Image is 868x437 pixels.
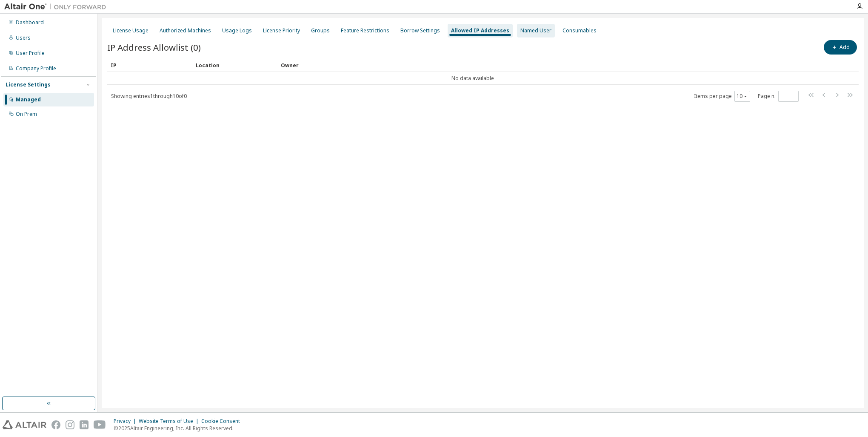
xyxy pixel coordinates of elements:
[451,27,509,34] div: Allowed IP Addresses
[3,420,46,429] img: altair_logo.svg
[139,418,201,425] div: Website Terms of Use
[520,27,551,34] div: Named User
[341,27,389,34] div: Feature Restrictions
[694,91,750,102] span: Items per page
[111,58,189,72] div: IP
[263,27,300,34] div: License Priority
[113,27,148,34] div: License Usage
[737,93,748,100] button: 10
[4,3,111,11] img: Altair One
[107,72,838,85] td: No data available
[16,111,37,118] div: On Prem
[196,58,274,72] div: Location
[16,34,31,41] div: Users
[51,420,60,429] img: facebook.svg
[94,420,106,429] img: youtube.svg
[400,27,440,34] div: Borrow Settings
[16,50,45,57] div: User Profile
[114,418,139,425] div: Privacy
[758,91,799,102] span: Page n.
[824,40,857,55] button: Add
[160,27,211,34] div: Authorized Machines
[80,420,89,429] img: linkedin.svg
[311,27,330,34] div: Groups
[114,425,245,432] p: © 2025 Altair Engineering, Inc. All Rights Reserved.
[281,58,835,72] div: Owner
[16,19,44,26] div: Dashboard
[16,96,41,103] div: Managed
[16,65,56,72] div: Company Profile
[201,418,245,425] div: Cookie Consent
[111,92,187,100] span: Showing entries 1 through 10 of 0
[6,81,51,88] div: License Settings
[66,420,74,429] img: instagram.svg
[107,41,201,53] span: IP Address Allowlist (0)
[222,27,252,34] div: Usage Logs
[562,27,597,34] div: Consumables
